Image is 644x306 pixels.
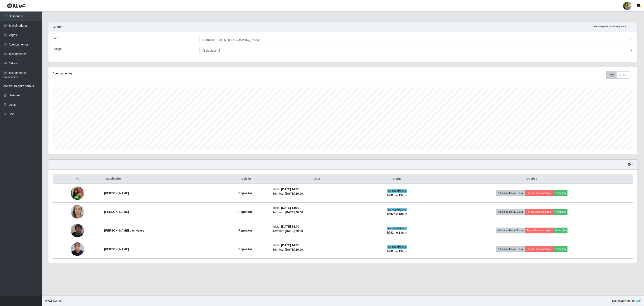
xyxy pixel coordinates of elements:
[606,71,617,79] button: Day
[553,228,568,233] button: Avaliação
[45,299,53,302] span: IWOF
[53,71,291,76] div: Agendamentos
[285,192,303,195] time: [DATE] 20:00
[364,174,430,184] th: Status
[606,71,633,79] div: Toolbar with button groups
[273,243,361,247] li: Início:
[496,190,525,196] button: Adicionar Horas Extra
[270,174,364,184] th: Data
[387,208,407,211] span: EM ANDAMENTO
[553,246,568,252] button: Avaliação
[238,191,252,195] strong: Repositor
[525,228,553,233] button: Forçar Encerramento
[387,212,407,216] strong: há 02 h e 13 min
[104,210,129,214] strong: [PERSON_NAME]
[635,299,641,302] a: iWof
[273,206,361,210] li: Início:
[273,229,361,233] li: Término:
[387,227,407,230] span: EM ANDAMENTO
[104,247,129,251] strong: [PERSON_NAME]
[104,191,129,195] strong: [PERSON_NAME]
[7,3,26,8] img: CoreUI Logo
[102,174,221,184] th: Trabalhador
[387,189,407,193] span: EM ANDAMENTO
[594,25,628,28] i: Recarregando em 29 segundos...
[238,229,252,232] strong: Repositor
[221,174,270,184] th: Posição
[238,210,252,214] strong: Repositor
[53,36,58,40] label: Loja
[525,209,553,215] button: Forçar Encerramento
[281,243,299,247] time: [DATE] 14:00
[387,231,407,234] strong: há 02 h e 13 min
[104,229,144,232] strong: [PERSON_NAME] das Neves
[525,246,553,252] button: Forçar Encerramento
[53,47,62,51] label: Função
[273,210,361,215] li: Término:
[496,246,525,252] button: Adicionar Horas Extra
[281,225,299,228] time: [DATE] 14:00
[281,206,299,210] time: [DATE] 14:00
[612,299,641,303] span: Desenvolvido por
[285,248,303,251] time: [DATE] 20:00
[616,71,630,79] button: Month
[71,201,84,223] img: 1755391845867.jpeg
[273,187,361,191] li: Início:
[285,211,303,214] time: [DATE] 20:00
[387,194,407,197] strong: há 02 h e 13 min
[496,209,525,215] button: Adicionar Horas Extra
[71,185,84,202] img: 1749579597632.jpeg
[553,209,568,215] button: Avaliação
[525,190,553,196] button: Forçar Encerramento
[553,190,568,196] button: Avaliação
[285,229,303,233] time: [DATE] 20:00
[430,174,633,184] th: Opções
[238,247,252,251] strong: Repositor
[281,188,299,191] time: [DATE] 14:00
[387,250,407,253] strong: há 02 h e 13 min
[387,245,407,249] span: EM ANDAMENTO
[273,224,361,229] li: Início:
[71,219,84,242] img: 1754593825546.jpeg
[273,191,361,196] li: Término:
[606,71,630,79] div: First group
[273,247,361,252] li: Término:
[71,240,84,258] img: 1755883270254.jpeg
[53,25,62,29] strong: Buscar
[45,299,62,303] span: © 2025 .
[496,228,525,233] button: Adicionar Horas Extra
